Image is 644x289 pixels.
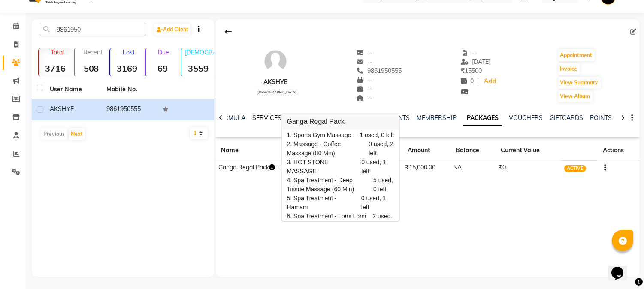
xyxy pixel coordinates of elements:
[287,131,351,140] span: 1. Sports Gym Massage
[263,48,288,74] img: avatar
[185,48,215,56] p: [DEMOGRAPHIC_DATA]
[45,80,101,99] th: User Name
[496,160,562,175] td: ₹0
[110,63,143,74] strong: 3169
[216,114,245,122] a: FORMULA
[40,23,146,36] input: Search by Name/Mobile/Email/Code
[417,114,457,122] a: MEMBERSHIP
[558,63,580,75] button: Invoice
[257,90,296,94] span: [DEMOGRAPHIC_DATA]
[461,58,490,66] span: [DATE]
[356,58,372,66] span: --
[252,114,281,122] a: SERVICES
[216,160,299,175] td: Ganga Regal Pack
[287,140,364,158] span: 2. Massage - Coffee Massage (80 Min)
[287,212,368,230] span: 6. Spa Treatment - Lomi Lomi Massage (60 Min)
[287,176,369,194] span: 4. Spa Treatment - Deep Tissue Massage (60 Min)
[558,90,593,102] button: View Album
[356,76,372,84] span: --
[482,75,497,87] a: Add
[369,140,394,158] span: 0 used, 2 left
[558,77,601,89] button: View Summary
[282,114,399,129] h3: Ganga Regal Pack
[373,176,394,194] span: 5 used, 0 left
[50,105,74,113] span: AKSHYE
[101,80,158,99] th: Mobile No.
[287,194,356,212] span: 5. Spa Treatment - Hamam
[564,165,586,172] span: ACTIVE
[450,141,496,160] th: Balance
[550,114,583,122] a: GIFTCARDS
[148,48,179,56] p: Due
[75,63,108,74] strong: 508
[101,99,158,120] td: 9861950555
[146,63,179,74] strong: 69
[39,63,72,74] strong: 3716
[461,67,465,75] span: ₹
[216,141,299,160] th: Name
[154,24,190,36] a: Add Client
[42,48,72,56] p: Total
[463,111,502,126] a: PACKAGES
[181,63,215,74] strong: 3559
[450,160,496,175] td: NA
[361,158,394,176] span: 0 used, 1 left
[598,141,640,160] th: Actions
[69,128,85,140] button: Next
[219,24,237,40] div: Back to Client
[558,49,595,61] button: Appointment
[361,194,394,212] span: 0 used, 1 left
[461,49,477,57] span: --
[356,49,372,57] span: --
[402,160,450,175] td: ₹15,000.00
[590,114,612,122] a: POINTS
[254,78,296,87] div: AKSHYE
[372,212,394,230] span: 2 used, 0 left
[356,94,372,102] span: --
[360,131,394,140] span: 1 used, 0 left
[356,85,372,93] span: --
[402,141,450,160] th: Amount
[496,141,562,160] th: Current Value
[287,158,357,176] span: 3. HOT STONE MASSAGE
[477,77,479,86] span: |
[608,255,635,280] iframe: chat widget
[356,67,402,75] span: 9861950555
[509,114,543,122] a: VOUCHERS
[461,77,474,85] span: 0
[78,48,108,56] p: Recent
[114,48,143,56] p: Lost
[461,67,482,75] span: 15500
